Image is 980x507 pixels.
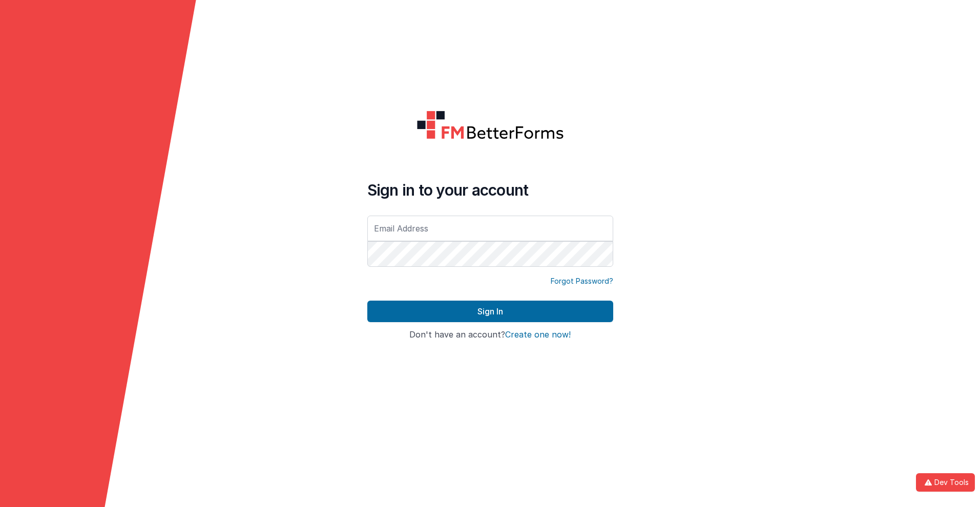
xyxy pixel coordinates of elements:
[367,330,613,340] h4: Don't have an account?
[367,301,613,322] button: Sign In
[551,276,613,286] a: Forgot Password?
[367,216,613,241] input: Email Address
[367,181,613,199] h4: Sign in to your account
[916,473,975,492] button: Dev Tools
[505,330,571,340] button: Create one now!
